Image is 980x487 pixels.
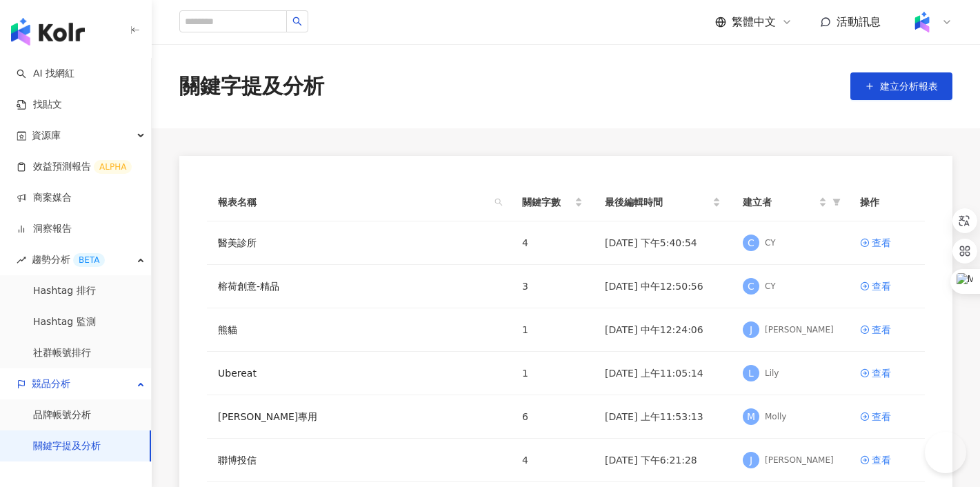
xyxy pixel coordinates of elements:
[292,17,302,26] span: search
[605,195,710,210] span: 最後編輯時間
[17,160,132,174] a: 效益預測報告ALPHA
[511,308,594,352] td: 1
[32,368,70,399] span: 競品分析
[748,366,754,381] span: L
[594,221,732,265] td: [DATE] 下午5:40:54
[765,281,776,292] div: CY
[850,72,952,100] button: 建立分析報表
[218,453,257,468] a: 聯博投信
[872,279,891,294] div: 查看
[511,265,594,308] td: 3
[179,72,324,101] div: 關鍵字提及分析
[732,14,776,30] span: 繁體中文
[860,322,914,337] a: 查看
[17,98,62,112] a: 找貼文
[218,366,257,381] a: Ubereat
[765,455,834,466] div: [PERSON_NAME]
[32,244,105,275] span: 趨勢分析
[860,453,914,468] a: 查看
[17,191,72,205] a: 商案媒合
[594,352,732,395] td: [DATE] 上午11:05:14
[511,221,594,265] td: 4
[837,15,881,28] span: 活動訊息
[594,439,732,482] td: [DATE] 下午6:21:28
[765,324,834,336] div: [PERSON_NAME]
[860,366,914,381] a: 查看
[218,235,257,250] a: 醫美診所
[594,265,732,308] td: [DATE] 中午12:50:56
[909,9,935,35] img: Kolr%20app%20icon%20%281%29.png
[492,192,506,212] span: search
[33,346,91,360] a: 社群帳號排行
[860,279,914,294] a: 查看
[748,279,754,294] span: C
[750,453,752,468] span: J
[765,237,776,249] div: CY
[830,192,843,212] span: filter
[860,409,914,424] a: 查看
[872,366,891,381] div: 查看
[925,432,966,473] iframe: Help Scout Beacon - Open
[750,322,752,337] span: J
[594,183,732,221] th: 最後編輯時間
[494,198,503,206] span: search
[860,235,914,250] a: 查看
[872,322,891,337] div: 查看
[594,395,732,439] td: [DATE] 上午11:53:13
[743,195,816,210] span: 建立者
[218,409,317,424] a: [PERSON_NAME]專用
[33,408,91,422] a: 品牌帳號分析
[511,352,594,395] td: 1
[732,183,849,221] th: 建立者
[17,222,72,236] a: 洞察報告
[594,308,732,352] td: [DATE] 中午12:24:06
[511,183,594,221] th: 關鍵字數
[748,235,754,250] span: C
[218,195,489,210] span: 報表名稱
[747,409,755,424] span: M
[32,120,61,151] span: 資源庫
[73,253,105,267] div: BETA
[17,67,74,81] a: searchAI 找網紅
[511,395,594,439] td: 6
[522,195,572,210] span: 關鍵字數
[849,183,925,221] th: 操作
[33,284,96,298] a: Hashtag 排行
[218,322,237,337] a: 熊貓
[11,18,85,46] img: logo
[33,439,101,453] a: 關鍵字提及分析
[765,368,779,379] div: Lily
[218,279,279,294] a: 榕荷創意-精品
[765,411,786,423] div: Molly
[872,409,891,424] div: 查看
[872,235,891,250] div: 查看
[880,81,938,92] span: 建立分析報表
[872,453,891,468] div: 查看
[832,198,841,206] span: filter
[33,315,96,329] a: Hashtag 監測
[511,439,594,482] td: 4
[17,255,26,265] span: rise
